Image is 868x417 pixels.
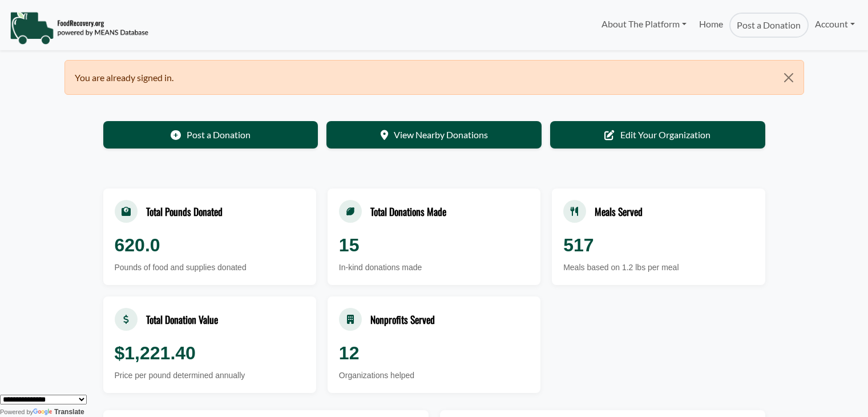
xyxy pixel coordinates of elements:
[115,262,305,274] div: Pounds of food and supplies donated
[595,204,643,219] div: Meals Served
[595,13,692,35] a: About The Platform
[563,231,753,259] div: 517
[550,121,765,149] a: Edit Your Organization
[774,61,803,95] button: Close
[146,204,223,219] div: Total Pounds Donated
[370,204,446,219] div: Total Donations Made
[326,121,542,149] a: View Nearby Donations
[103,121,318,149] a: Post a Donation
[729,13,808,38] a: Post a Donation
[339,231,529,259] div: 15
[115,339,305,367] div: $1,221.40
[339,339,529,367] div: 12
[339,262,529,274] div: In-kind donations made
[33,408,54,416] img: Google Translate
[115,231,305,259] div: 620.0
[115,370,305,382] div: Price per pound determined annually
[339,370,529,382] div: Organizations helped
[370,312,435,327] div: Nonprofits Served
[563,262,753,274] div: Meals based on 1.2 lbs per meal
[693,13,729,38] a: Home
[809,13,861,35] a: Account
[10,11,148,45] img: NavigationLogo_FoodRecovery-91c16205cd0af1ed486a0f1a7774a6544ea792ac00100771e7dd3ec7c0e58e41.png
[146,312,218,327] div: Total Donation Value
[33,408,84,416] a: Translate
[64,60,804,95] div: You are already signed in.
